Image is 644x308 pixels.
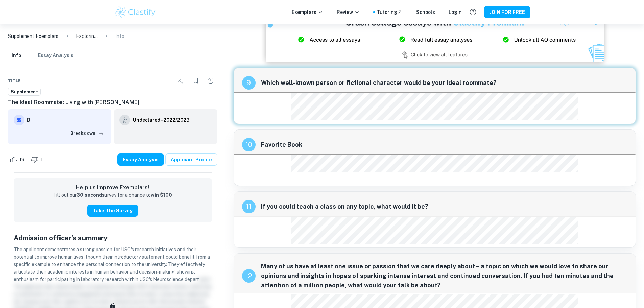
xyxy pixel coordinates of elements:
[261,262,627,290] span: Many of us have at least one issue or passion that we care deeply about – a topic on which we wou...
[165,153,217,166] a: Applicant Profile
[76,32,98,40] p: Exploring Academic Interests at [GEOGRAPHIC_DATA]: Neuroscience, Chinese Language, and Cultural I...
[377,8,403,16] a: Tutoring
[14,233,212,243] h5: Admission officer's summary
[242,138,256,151] div: recipe
[189,74,202,88] div: Bookmark
[261,140,627,149] span: Favorite Book
[416,8,435,16] a: Schools
[38,48,73,63] button: Essay Analysis
[117,153,164,166] button: Essay Analysis
[266,11,604,62] img: Ad
[87,205,138,217] button: Take the Survey
[242,200,256,213] div: recipe
[133,116,189,124] h6: Undeclared - 2022/2023
[261,78,627,88] span: Which well-known person or fictional character would be your ideal roommate?
[133,115,189,125] a: Undeclared - 2022/2023
[8,88,41,96] a: Supplement
[27,116,106,124] h6: B
[8,78,21,84] span: Title
[151,192,172,198] strong: win $100
[69,128,106,138] button: Breakdown
[292,8,323,16] p: Exemplars
[8,48,24,63] button: Info
[8,89,40,95] span: Supplement
[37,156,46,163] span: 1
[8,154,28,165] div: Like
[16,156,28,163] span: 18
[53,192,172,199] p: Fill out our survey for a chance to
[337,8,360,16] p: Review
[242,269,256,283] div: recipe
[114,5,157,19] img: Clastify logo
[115,32,124,40] p: Info
[174,74,188,88] div: Share
[8,32,58,40] a: Supplement Exemplars
[242,76,256,90] div: recipe
[204,74,217,88] div: Report issue
[484,6,530,18] button: JOIN FOR FREE
[449,8,462,16] a: Login
[467,6,479,18] button: Help and Feedback
[261,202,627,211] span: If you could teach a class on any topic, what would it be?
[19,184,207,192] h6: Help us improve Exemplars!
[29,154,46,165] div: Dislike
[77,192,102,198] strong: 30 second
[14,247,210,282] span: The applicant demonstrates a strong passion for USC's research initiatives and their potential to...
[8,98,217,106] h6: The Ideal Roommate: Living with [PERSON_NAME]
